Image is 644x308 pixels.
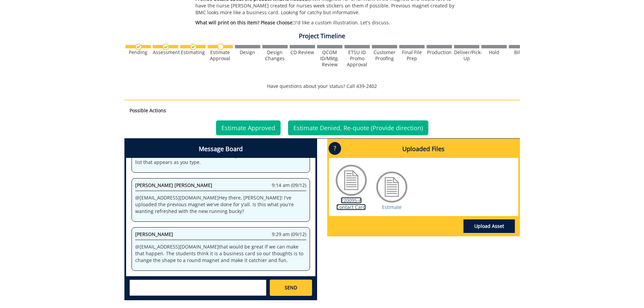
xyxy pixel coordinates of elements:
[463,219,515,233] a: Upload Asset
[317,49,342,68] div: QCOM ID/Mktg. Review
[129,280,266,296] textarea: messageToSend
[288,120,428,135] a: Estimate Denied, Re-quote (Provide direction)
[262,49,288,62] div: Design Changes
[285,284,297,291] span: SEND
[235,49,260,55] div: Design
[481,49,507,55] div: Hold
[290,49,315,55] div: CD Review
[344,49,370,68] div: ETSU ID Promo Approval
[272,182,306,189] span: 9:14 am (09/12)
[135,44,142,50] img: checkmark
[372,49,397,62] div: Customer Proofing
[454,49,479,62] div: Deliver/Pick-Up
[195,19,460,26] p: I'd like a custom illustration. Let's discuss.
[427,49,452,55] div: Production
[509,49,534,55] div: Billing
[329,140,518,158] h4: Uploaded Files
[399,49,425,62] div: Final File Prep
[217,44,224,50] img: no
[329,142,341,155] p: ?
[163,44,169,50] img: checkmark
[190,44,196,50] img: checkmark
[124,83,520,90] p: Have questions about your status? Call 439-2402
[195,19,295,26] span: What will print on this item? Please choose::
[124,33,520,40] h4: Project Timeline
[180,49,206,55] div: Estimating
[135,194,306,215] p: @ [EMAIL_ADDRESS][DOMAIN_NAME] Hey there, [PERSON_NAME]! I've uploaded the previous magnet we've ...
[336,197,366,210] a: 220095-A Contact Card
[270,280,312,296] a: SEND
[129,107,166,114] strong: Possible Actions
[382,204,402,210] a: Estimate
[153,49,178,55] div: Assessment
[125,49,151,55] div: Pending
[272,231,306,238] span: 9:29 am (09/12)
[208,49,233,62] div: Estimate Approval
[135,243,306,264] p: @ [EMAIL_ADDRESS][DOMAIN_NAME] that would be great if we can make that happen. The students think...
[216,120,281,135] a: Estimate Approved
[126,140,315,158] h4: Message Board
[135,231,173,237] span: [PERSON_NAME]
[135,182,212,188] span: [PERSON_NAME] [PERSON_NAME]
